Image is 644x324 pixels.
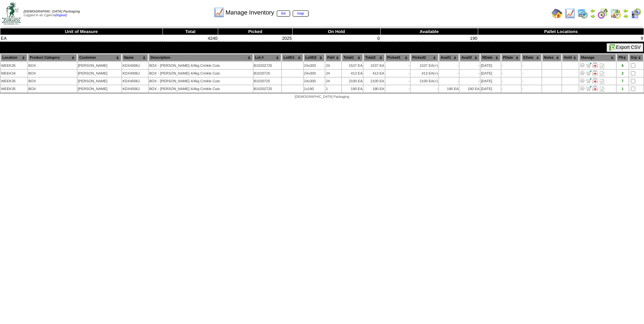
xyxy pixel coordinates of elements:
img: Manage Hold [592,70,598,76]
td: 1 [325,85,341,92]
i: Note [600,63,604,68]
td: EA [0,35,163,42]
th: PDate [501,54,521,61]
img: arrowleft.gif [623,8,628,13]
th: Available [380,28,478,35]
td: - [522,62,541,69]
th: Total [163,28,218,35]
td: 24 [325,62,341,69]
td: - [522,85,541,92]
td: - [460,62,480,69]
td: - [522,78,541,85]
td: 190 EA [363,85,384,92]
td: 413 EA [363,70,384,77]
img: arrowright.gif [623,13,628,19]
td: - [522,70,541,77]
img: excel.gif [609,44,616,51]
th: Notes [542,54,562,61]
th: LotID2 [304,54,325,61]
td: 190 EA [460,85,480,92]
td: 190 EA [439,85,459,92]
td: B1020725 [254,70,281,77]
th: Hold [562,54,579,61]
th: Picked [218,28,292,35]
td: 2100 EA [363,78,384,85]
img: line_graph.gif [564,8,575,19]
i: Note [600,71,604,76]
td: KDX4006J [122,78,148,85]
img: Manage Hold [592,78,598,83]
td: 190 [380,35,478,42]
th: Customer [78,54,121,61]
td: - [385,62,410,69]
i: Note [600,87,604,92]
img: Adjust [580,78,585,83]
td: 1x190 [304,85,325,92]
td: - [501,70,521,77]
td: WEEK35 [1,62,27,69]
td: - [460,78,480,85]
img: Move [586,70,591,76]
th: Picked2 [411,54,438,61]
td: [DATE] [480,62,500,69]
th: Location [1,54,27,61]
td: BOX - [PERSON_NAME] 4/4kg Crinkle Cuts [149,62,253,69]
th: RDate [480,54,500,61]
img: calendarprod.gif [577,8,588,19]
span: [DEMOGRAPHIC_DATA] Packaging [295,95,349,99]
td: 24x300 [304,78,325,85]
td: 413 EA [342,70,363,77]
td: BOX - [PERSON_NAME] 4/4kg Crinkle Cuts [149,85,253,92]
td: 2025 [218,35,292,42]
th: Avail1 [439,54,459,61]
td: - [385,85,410,92]
img: line_graph.gif [213,7,224,18]
img: Manage Hold [592,86,598,91]
a: map [293,10,309,17]
td: 24 [325,70,341,77]
td: BOX [28,78,77,85]
td: 2100 EA [342,78,363,85]
div: 2 [617,71,628,76]
div: (+) [433,79,438,83]
img: home.gif [552,8,562,19]
td: - [501,78,521,85]
td: B1020725 [254,78,281,85]
img: calendarinout.gif [610,8,621,19]
td: KDX4006J [122,70,148,77]
td: - [385,70,410,77]
th: Plt [617,54,628,61]
span: Manage Inventory [226,9,309,16]
div: (+) [433,64,438,68]
td: 2100 EA [411,78,438,85]
td: [DATE] [480,70,500,77]
td: - [439,62,459,69]
td: 1537 EA [411,62,438,69]
th: LotID1 [282,54,303,61]
th: Picked1 [385,54,410,61]
td: WEEK35 [1,85,27,92]
td: 24x300 [304,70,325,77]
a: (logout) [56,13,67,17]
img: calendarblend.gif [597,8,608,19]
td: 190 EA [342,85,363,92]
td: - [501,62,521,69]
span: Logged in as Cgarcia [24,10,80,17]
td: BOX - [PERSON_NAME] 4/4kg Crinkle Cuts [149,78,253,85]
img: Move [586,62,591,68]
td: BOX [28,85,77,92]
th: Description [149,54,253,61]
td: [DATE] [480,85,500,92]
td: - [460,70,480,77]
div: (+) [433,71,438,76]
td: 24x300 [304,62,325,69]
th: Grp [629,54,643,61]
td: - [385,78,410,85]
td: - [439,78,459,85]
td: [PERSON_NAME] [78,78,121,85]
img: Adjust [580,62,585,68]
td: WEEK34 [1,70,27,77]
td: BOX [28,70,77,77]
th: Pal# [325,54,341,61]
td: 9 [478,35,644,42]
